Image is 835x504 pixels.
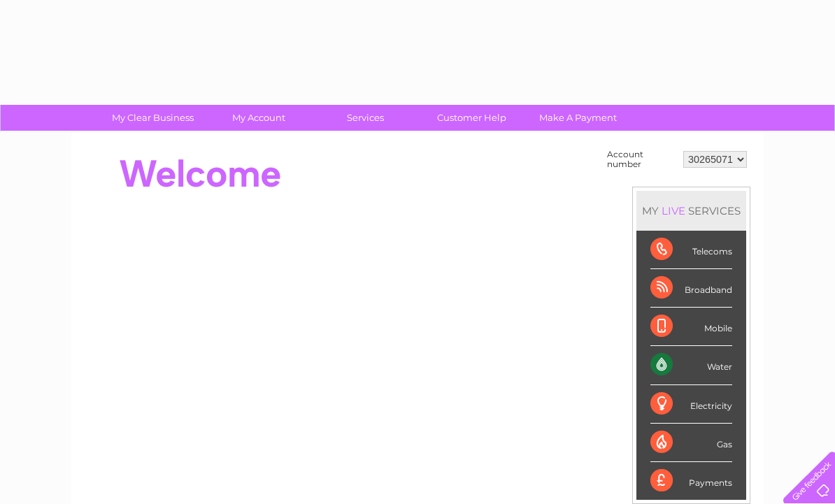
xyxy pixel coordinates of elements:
[650,385,732,424] div: Electricity
[650,424,732,462] div: Gas
[520,105,636,131] a: Make A Payment
[201,105,317,131] a: My Account
[650,346,732,384] div: Water
[650,231,732,269] div: Telecoms
[414,105,529,131] a: Customer Help
[308,105,423,131] a: Services
[659,204,688,217] div: LIVE
[636,191,746,231] div: MY SERVICES
[95,105,210,131] a: My Clear Business
[650,462,732,500] div: Payments
[604,146,680,173] td: Account number
[650,269,732,308] div: Broadband
[650,308,732,346] div: Mobile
